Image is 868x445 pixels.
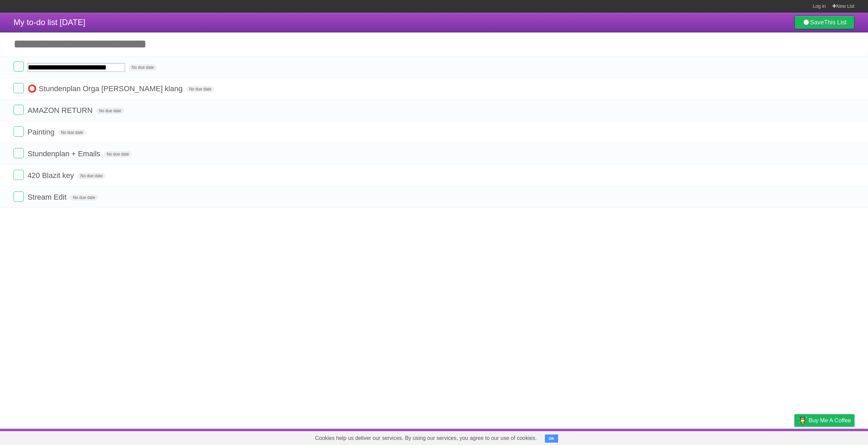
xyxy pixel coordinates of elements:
[104,151,132,157] span: No due date
[27,171,76,180] span: 420 Blazit key
[813,83,826,94] label: Star task
[186,86,214,92] span: No due date
[14,18,85,27] span: My to-do list [DATE]
[813,170,826,181] label: Star task
[14,105,24,115] label: Done
[14,170,24,180] label: Done
[70,195,98,201] span: No due date
[798,414,807,426] img: Buy me a coffee
[27,193,68,201] span: Stream Edit
[794,16,854,29] a: SaveThis List
[813,126,826,138] label: Star task
[813,148,826,159] label: Star task
[308,431,544,445] span: Cookies help us deliver our services. By using our services, you agree to our use of cookies.
[58,129,86,136] span: No due date
[27,84,184,93] span: ⭕ Stundenplan Orga [PERSON_NAME] klang
[727,430,754,443] a: Developers
[763,430,777,443] a: Terms
[14,126,24,137] label: Done
[545,434,558,443] button: OK
[704,430,718,443] a: About
[129,64,156,70] span: No due date
[78,173,105,179] span: No due date
[812,430,854,443] a: Suggest a feature
[824,19,847,26] b: This List
[786,430,803,443] a: Privacy
[14,83,24,93] label: Done
[14,148,24,158] label: Done
[27,128,56,136] span: Painting
[809,414,851,426] span: Buy me a coffee
[14,191,24,202] label: Done
[813,105,826,116] label: Star task
[27,106,94,115] span: AMAZON RETURN
[813,191,826,203] label: Star task
[14,61,24,72] label: Done
[813,61,826,73] label: Star task
[794,414,854,427] a: Buy me a coffee
[96,108,124,114] span: No due date
[27,149,102,158] span: Stundenplan + Emails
